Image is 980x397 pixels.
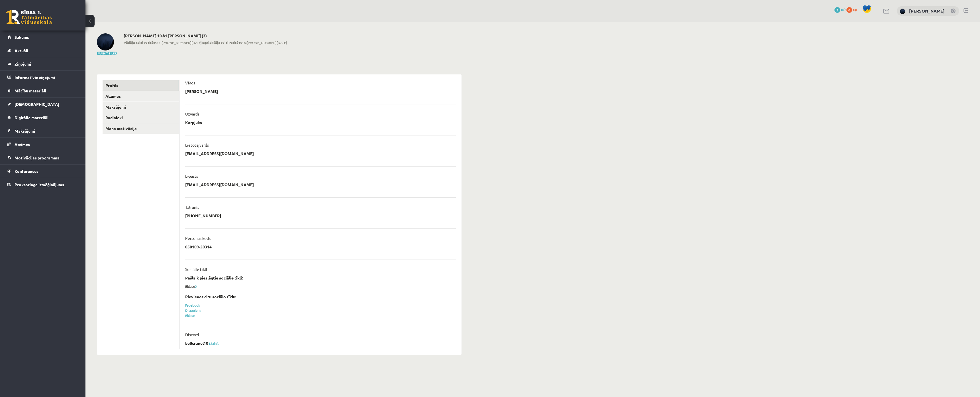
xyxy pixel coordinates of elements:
p: Sociālie tīkli [185,267,207,272]
span: xp [853,7,857,12]
b: Pēdējo reizi redzēts [124,40,157,45]
p: Lietotājvārds [185,142,209,147]
span: Aktuāli [15,48,28,53]
a: Mana motivācija [103,123,179,134]
span: Mācību materiāli [15,88,46,93]
a: Atzīmes [103,91,179,102]
img: Nikolass Karpjuks [900,9,905,14]
p: [EMAIL_ADDRESS][DOMAIN_NAME] [185,151,254,156]
span: Sākums [15,35,29,40]
p: [EMAIL_ADDRESS][DOMAIN_NAME] [185,182,254,187]
a: Profils [103,80,179,91]
span: 0 [846,7,852,13]
div: Eklase [185,284,456,289]
a: Sākums [7,31,78,44]
legend: Maksājumi [15,124,78,137]
a: Mainīt [209,341,219,346]
a: Proktoringa izmēģinājums [7,178,78,191]
a: Rīgas 1. Tālmācības vidusskola [6,10,52,24]
a: X [195,284,197,289]
p: Personas kods [185,236,211,241]
a: Ziņojumi [7,57,78,70]
p: Discord [185,332,199,337]
span: mP [841,7,846,12]
p: [PHONE_NUMBER] [185,213,221,218]
a: [DEMOGRAPHIC_DATA] [7,98,78,111]
a: Mācību materiāli [7,84,78,97]
h2: [PERSON_NAME] 10.b1 [PERSON_NAME] (3) [124,33,287,38]
p: bellcranel10 [185,341,208,346]
a: Maksājumi [103,102,179,112]
a: Konferences [7,165,78,178]
a: Facebook [185,303,200,307]
span: Proktoringa izmēģinājums [15,182,64,187]
p: Karpjuks [185,120,202,125]
p: E-pasts [185,173,198,179]
img: Nikolass Karpjuks [97,33,114,50]
a: Aktuāli [7,44,78,57]
legend: Ziņojumi [15,57,78,70]
strong: Pievienot citu sociālo tīklu: [185,294,236,299]
span: Atzīmes [15,142,30,147]
a: 3 mP [834,7,846,12]
b: Iepriekšējo reizi redzēts [202,40,242,45]
a: Atzīmes [7,138,78,151]
p: 050109-20314 [185,244,212,249]
p: Tālrunis [185,204,199,210]
a: 0 xp [846,7,859,12]
span: Konferences [15,169,38,174]
a: Informatīvie ziņojumi [7,71,78,84]
p: [PERSON_NAME] [185,89,218,94]
button: Mainīt bildi [97,52,117,55]
span: [DEMOGRAPHIC_DATA] [15,102,59,107]
legend: Informatīvie ziņojumi [15,71,78,84]
p: Vārds [185,80,195,85]
span: 3 [834,7,840,13]
span: Digitālie materiāli [15,115,48,120]
a: Maksājumi [7,124,78,137]
span: 11:[PHONE_NUMBER][DATE] 18:[PHONE_NUMBER][DATE] [124,40,287,45]
a: Draugiem [185,308,201,313]
span: Motivācijas programma [15,155,60,160]
a: Motivācijas programma [7,151,78,164]
a: Digitālie materiāli [7,111,78,124]
a: Radinieki [103,112,179,123]
p: Uzvārds [185,111,199,116]
strong: Pašlaik pieslēgtie sociālie tīkli: [185,275,243,280]
a: [PERSON_NAME] [909,8,945,14]
a: Eklase [185,313,195,318]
